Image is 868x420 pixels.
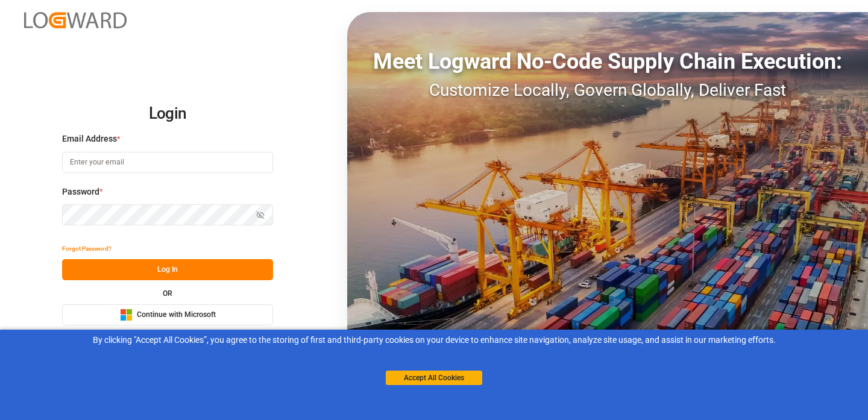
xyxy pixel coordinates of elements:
[62,186,99,198] span: Password
[24,12,127,28] img: Logward_new_orange.png
[347,78,868,103] div: Customize Locally, Govern Globally, Deliver Fast
[137,310,216,321] span: Continue with Microsoft
[62,259,273,280] button: Log In
[163,290,172,297] small: OR
[62,238,112,259] button: Forgot Password?
[62,152,273,173] input: Enter your email
[347,45,868,78] div: Meet Logward No-Code Supply Chain Execution:
[62,304,273,325] button: Continue with Microsoft
[62,133,117,145] span: Email Address
[386,371,482,385] button: Accept All Cookies
[8,334,860,346] div: By clicking "Accept All Cookies”, you agree to the storing of first and third-party cookies on yo...
[62,95,273,133] h2: Login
